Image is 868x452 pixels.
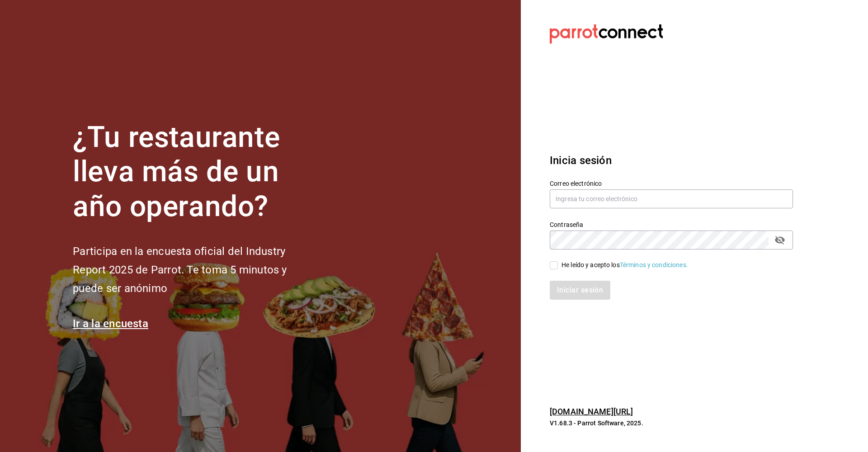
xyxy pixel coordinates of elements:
[561,260,688,270] div: He leído y acepto los
[550,419,793,428] p: V1.68.3 - Parrot Software, 2025.
[73,242,317,297] h2: Participa en la encuesta oficial del Industry Report 2025 de Parrot. Te toma 5 minutos y puede se...
[772,232,788,248] button: passwordField
[550,407,633,416] a: [DOMAIN_NAME][URL]
[550,221,793,227] label: Contraseña
[550,152,793,169] h3: Inicia sesión
[73,317,148,330] a: Ir a la encuesta
[550,180,793,186] label: Correo electrónico
[620,261,688,268] a: Términos y condiciones.
[550,189,793,208] input: Ingresa tu correo electrónico
[73,120,317,224] h1: ¿Tu restaurante lleva más de un año operando?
